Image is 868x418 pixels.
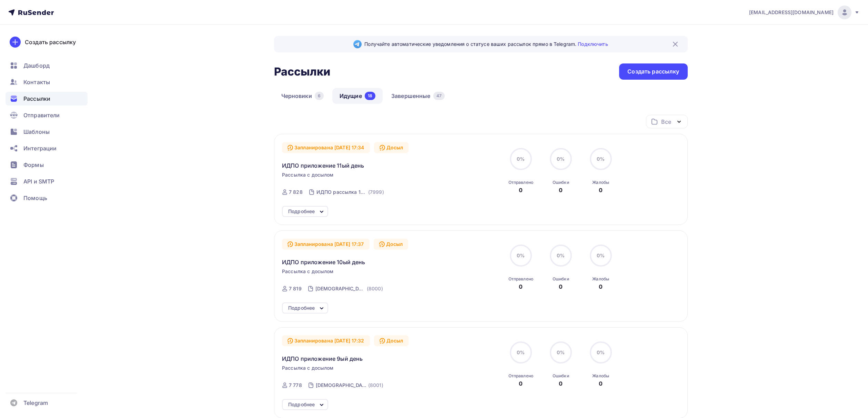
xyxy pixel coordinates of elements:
div: Все [661,118,671,126]
div: Жалобы [592,180,609,185]
span: Telegram [23,399,48,407]
div: Запланирована [DATE] 17:32 [282,335,370,346]
span: 0% [517,349,525,355]
a: Шаблоны [6,125,88,139]
span: ИДПО приложение 9ый день [282,355,363,363]
span: 0% [517,252,525,258]
div: 47 [433,92,445,100]
div: Отправлено [508,180,533,185]
div: 0 [519,186,523,194]
div: (7999) [368,189,384,196]
h2: Рассылки [274,65,331,79]
span: ИДПО приложение 11ый день [282,161,364,170]
div: Отправлено [508,373,533,379]
span: Рассылки [23,94,50,103]
span: Рассылка с досылом [282,365,334,371]
div: Запланирована [DATE] 17:37 [282,239,370,250]
div: ИДПО рассылка 11 день [316,189,367,196]
span: API и SMTP [23,177,54,186]
span: Формы [23,161,44,169]
div: [DEMOGRAPHIC_DATA] рассылка 10ый день [315,285,365,292]
div: 18 [365,92,375,100]
a: Подключить [578,41,608,47]
div: 0 [599,282,603,291]
div: 0 [559,379,563,388]
div: Подробнее [288,400,315,409]
div: Запланирована [DATE] 17:34 [282,142,370,153]
div: Досыл [374,335,409,346]
button: Все [646,115,688,128]
span: Помощь [23,194,47,202]
div: 7 828 [289,189,303,196]
div: Ошибки [553,373,569,379]
div: 6 [315,92,324,100]
span: 0% [557,156,565,162]
div: Создать рассылку [25,38,76,46]
span: Рассылка с досылом [282,268,334,275]
div: 0 [599,186,603,194]
span: 0% [557,252,565,258]
a: Завершенные47 [384,88,452,104]
div: Отправлено [508,276,533,282]
div: Ошибки [553,276,569,282]
a: ИДПО рассылка 11 день (7999) [316,187,385,198]
div: [DEMOGRAPHIC_DATA] рассылка 9ый день [316,382,367,389]
img: Telegram [353,40,362,48]
span: Получайте автоматические уведомления о статусе ваших рассылок прямо в Telegram. [364,41,608,48]
div: Досыл [374,142,409,153]
a: Черновики6 [274,88,331,104]
div: 0 [519,282,523,291]
div: Жалобы [592,373,609,379]
div: Досыл [374,239,408,250]
div: Создать рассылку [627,68,679,76]
a: Формы [6,158,88,172]
a: [DEMOGRAPHIC_DATA] рассылка 10ый день (8000) [315,283,384,294]
span: Дашборд [23,61,50,70]
span: 0% [517,156,525,162]
a: [DEMOGRAPHIC_DATA] рассылка 9ый день (8001) [315,380,384,391]
span: 0% [597,156,605,162]
div: (8000) [367,285,383,292]
span: 0% [597,252,605,258]
div: Подробнее [288,207,315,216]
a: [EMAIL_ADDRESS][DOMAIN_NAME] [749,6,860,19]
div: 0 [519,379,523,388]
div: 0 [559,282,563,291]
div: Подробнее [288,304,315,312]
div: 7 778 [289,382,302,389]
a: Идущие18 [332,88,383,104]
a: Рассылки [6,92,88,106]
a: Дашборд [6,59,88,72]
span: [EMAIL_ADDRESS][DOMAIN_NAME] [749,9,834,16]
div: 0 [559,186,563,194]
a: Контакты [6,75,88,89]
div: (8001) [368,382,383,389]
span: 0% [557,349,565,355]
span: 0% [597,349,605,355]
a: Отправители [6,108,88,122]
span: Интеграции [23,144,57,152]
div: 7 819 [289,285,302,292]
div: Ошибки [553,180,569,185]
span: Рассылка с досылом [282,171,334,178]
span: Отправители [23,111,60,119]
span: Контакты [23,78,50,86]
span: ИДПО приложение 10ый день [282,258,365,266]
div: Жалобы [592,276,609,282]
span: Шаблоны [23,128,50,136]
div: 0 [599,379,603,388]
